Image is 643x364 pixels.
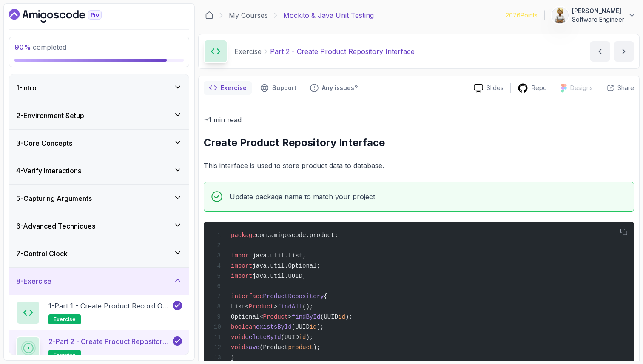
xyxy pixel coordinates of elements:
[16,193,92,203] h3: 5 - Capturing Arguments
[9,157,189,184] button: 4-Verify Interactions
[9,130,189,157] button: 3-Core Concepts
[14,43,66,51] span: completed
[572,15,624,24] p: Software Engineer
[9,212,189,240] button: 6-Advanced Techniques
[16,276,51,286] h3: 8 - Exercise
[305,81,363,95] button: Feedback button
[467,84,510,93] a: Slides
[54,316,76,323] span: exercise
[48,336,171,347] p: 2 - Part 2 - Create Product Repository Interface
[249,303,274,310] span: Product
[532,84,547,92] p: Repo
[234,46,262,56] p: Exercise
[252,252,306,259] span: java.util.List;
[231,313,263,320] span: Optional<
[204,160,634,172] p: This interface is used to store product data to database.
[205,11,213,20] a: Dashboard
[231,232,256,239] span: package
[617,84,634,92] p: Share
[302,303,313,310] span: ();
[229,10,268,20] a: My Courses
[16,83,37,93] h3: 1 - Intro
[231,324,256,330] span: boolean
[590,41,610,62] button: previous content
[324,293,327,300] span: {
[292,324,310,330] span: (UUID
[487,84,504,92] p: Slides
[256,324,292,330] span: existsById
[231,293,263,300] span: interface
[16,301,182,324] button: 1-Part 1 - Create Product Record or Classexercise
[570,84,593,92] p: Designs
[255,81,302,95] button: Support button
[231,344,245,351] span: void
[572,7,624,15] p: [PERSON_NAME]
[230,191,375,203] p: Update package name to match your project
[272,84,296,92] p: Support
[506,11,538,20] p: 2076 Points
[231,252,252,259] span: import
[320,313,338,320] span: (UUID
[54,352,76,358] span: exercise
[259,344,288,351] span: (Product
[270,46,415,56] p: Part 2 - Create Product Repository Interface
[283,10,374,20] p: Mockito & Java Unit Testing
[317,324,324,330] span: );
[322,84,358,92] p: Any issues?
[263,313,288,320] span: Product
[345,313,353,320] span: );
[231,273,252,279] span: import
[16,166,81,176] h3: 4 - Verify Interactions
[16,248,68,259] h3: 7 - Control Clock
[204,114,634,126] p: ~1 min read
[614,41,634,62] button: next content
[252,262,320,269] span: java.util.Optional;
[274,303,277,310] span: >
[281,334,299,341] span: (UUID
[9,74,189,102] button: 1-Intro
[288,344,313,351] span: product
[9,102,189,129] button: 2-Environment Setup
[48,301,171,311] p: 1 - Part 1 - Create Product Record or Class
[16,221,95,231] h3: 6 - Advanced Techniques
[292,313,320,320] span: findById
[600,84,634,92] button: Share
[9,268,189,295] button: 8-Exercise
[313,344,320,351] span: );
[204,81,252,95] button: notes button
[16,336,182,360] button: 2-Part 2 - Create Product Repository Interfaceexercise
[231,334,245,341] span: void
[231,303,249,310] span: List<
[552,7,568,23] img: user profile image
[256,232,338,239] span: com.amigoscode.product;
[288,313,291,320] span: >
[204,136,634,150] h2: Create Product Repository Interface
[245,344,260,351] span: save
[16,110,84,121] h3: 2 - Environment Setup
[338,313,345,320] span: id
[231,354,234,361] span: }
[221,84,247,92] p: Exercise
[511,83,554,93] a: Repo
[231,262,252,269] span: import
[245,334,281,341] span: deleteById
[9,185,189,212] button: 5-Capturing Arguments
[16,138,72,148] h3: 3 - Core Concepts
[252,273,306,279] span: java.util.UUID;
[9,240,189,267] button: 7-Control Clock
[299,334,306,341] span: id
[14,43,31,51] span: 90 %
[552,7,636,24] button: user profile image[PERSON_NAME]Software Engineer
[310,324,317,330] span: id
[9,9,121,23] a: Dashboard
[277,303,302,310] span: findAll
[306,334,313,341] span: );
[263,293,324,300] span: ProductRepository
